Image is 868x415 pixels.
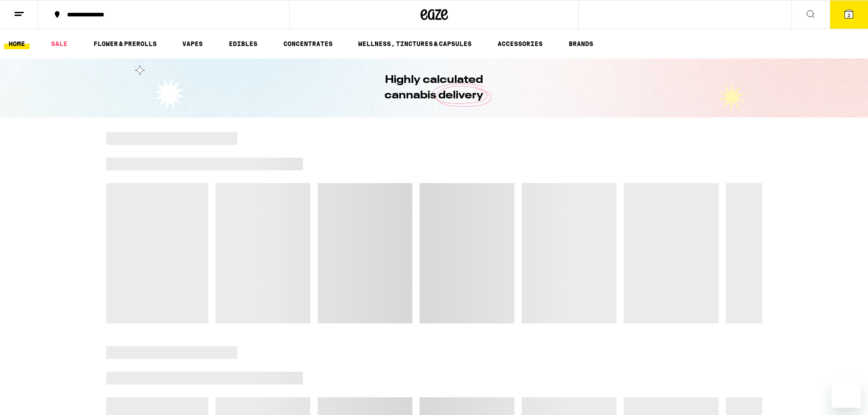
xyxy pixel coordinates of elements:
h1: Highly calculated cannabis delivery [359,72,509,103]
a: ACCESSORIES [493,38,547,49]
a: SALE [46,38,72,49]
a: EDIBLES [224,38,262,49]
button: 2 [830,0,868,29]
a: WELLNESS, TINCTURES & CAPSULES [354,38,476,49]
a: HOME [4,38,30,49]
a: BRANDS [564,38,598,49]
a: CONCENTRATES [279,38,337,49]
span: 2 [847,12,850,18]
a: FLOWER & PREROLLS [89,38,161,49]
a: VAPES [178,38,207,49]
iframe: Button to launch messaging window [832,379,861,408]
